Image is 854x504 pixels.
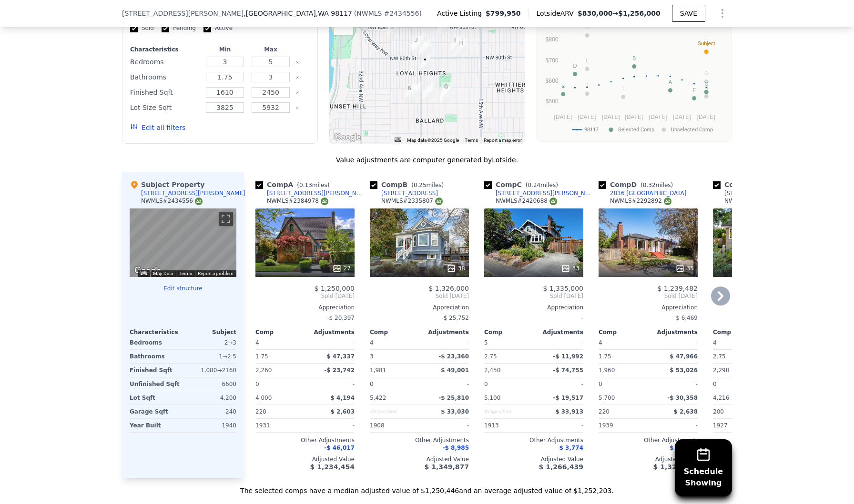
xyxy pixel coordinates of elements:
span: 5 [484,339,488,346]
a: 2016 [GEOGRAPHIC_DATA] [599,189,687,197]
div: 4,200 [185,391,236,405]
img: NWMLS Logo [664,198,671,205]
div: Adjusted Value [484,455,583,463]
text: $500 [546,98,559,105]
span: -$ 74,755 [553,367,583,374]
div: 1908 [370,419,417,432]
div: Adjustments [534,328,583,336]
span: -$ 30,358 [667,395,698,401]
text: J [586,82,589,88]
span: 0.24 [528,182,540,188]
text: [DATE] [697,114,715,120]
text: [DATE] [578,114,596,120]
div: Lot Size Sqft [130,101,200,114]
button: Clear [295,76,299,79]
text: [DATE] [649,114,667,120]
div: 8025 19th Ave NW [450,36,460,52]
span: -$ 11,992 [553,353,583,360]
div: Adjusted Value [255,455,355,463]
div: 1.75 [255,350,303,363]
span: ( miles) [637,182,677,188]
text: $800 [546,36,559,43]
button: Keyboard shortcuts [141,271,147,275]
span: 2,450 [484,367,500,374]
span: 220 [599,408,610,415]
span: 0 [484,381,488,387]
img: NWMLS Logo [435,198,443,205]
div: Bedrooms [130,336,181,349]
button: Edit all filters [130,123,185,132]
div: - [421,377,469,391]
span: ( miles) [407,182,447,188]
button: Keyboard shortcuts [395,138,401,142]
label: Pending [162,24,196,32]
div: Adjustments [305,328,355,336]
div: Year Built [130,419,181,432]
text: 98117 [584,127,599,133]
span: 0.32 [643,182,656,188]
span: 2,290 [713,367,729,374]
span: $ 6,469 [676,315,698,321]
div: Bathrooms [130,70,200,84]
div: Unfinished Sqft [130,377,181,391]
span: $ 1,250,000 [314,285,355,292]
span: $ 53,026 [670,367,698,374]
span: -$ 23,742 [324,367,355,374]
span: 4 [255,339,259,346]
img: Google [332,131,363,144]
div: Min [204,46,246,53]
div: NWMLS # 2269908 [724,197,786,205]
text: I [622,86,624,91]
div: Other Adjustments [484,436,583,444]
div: Comp C [484,180,562,189]
div: Bedrooms [130,55,200,69]
span: , WA 98117 [316,10,352,17]
a: Report a problem [198,271,234,276]
div: [STREET_ADDRESS][PERSON_NAME] [496,189,595,197]
span: $ 2,603 [331,408,355,415]
span: $ 33,913 [555,408,583,415]
text: F [692,87,696,93]
text: K [585,24,589,30]
span: $ 1,335,000 [543,285,583,292]
div: Comp [370,328,419,336]
span: Sold [DATE] [255,292,355,300]
span: $ 4,194 [331,395,355,401]
span: 5,100 [484,395,500,401]
text: Selected Comp [618,127,654,133]
div: - [307,336,355,349]
span: NWMLS [356,10,382,17]
text: B [632,55,636,61]
span: 4,000 [255,395,272,401]
div: - [650,419,698,432]
span: $ 1,328,224 [653,463,698,471]
a: Open this area in Google Maps (opens a new window) [132,265,163,277]
span: ( miles) [522,182,562,188]
div: Unspecified [370,405,417,418]
div: - [307,419,355,432]
div: NWMLS # 2420688 [496,197,557,205]
text: $700 [546,57,559,64]
div: - [536,419,583,432]
button: Show Options [713,4,732,23]
span: 5,422 [370,395,386,401]
input: Active [203,25,211,32]
span: $ 3,774 [559,445,583,451]
span: $ 49,001 [441,367,469,374]
span: $830,000 [578,10,613,17]
div: 8025 24th Ave NW [413,37,424,53]
span: 4 [713,339,717,346]
div: 1 → 2.5 [185,350,236,363]
span: $ 33,030 [441,408,469,415]
span: $ 2,638 [674,408,698,415]
div: Adjusted Value [599,455,698,463]
div: - [421,419,469,432]
div: A chart. [542,20,726,139]
text: $600 [546,78,559,84]
label: Sold [130,24,154,32]
div: - [536,336,583,349]
div: 7316 26th Ave NW [405,83,415,99]
text: [DATE] [602,114,620,120]
div: Comp D [599,180,677,189]
div: 8318 28th Ave NW [386,20,397,36]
